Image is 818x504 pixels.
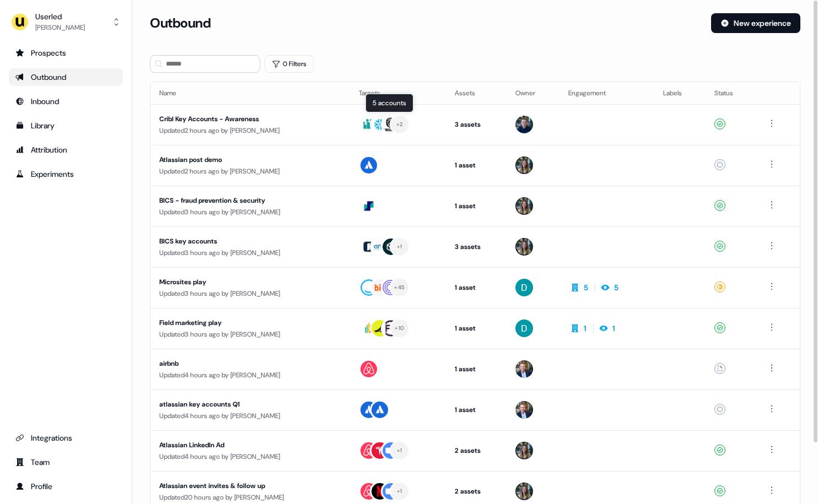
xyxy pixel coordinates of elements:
[159,277,341,288] div: Microsites play
[515,360,533,378] img: Yann
[9,93,123,110] a: Go to Inbound
[515,156,533,174] img: Charlotte
[159,358,341,369] div: airbnb
[455,445,498,456] div: 2 assets
[584,323,586,334] div: 1
[159,399,341,410] div: atlassian key accounts Q1
[159,236,341,247] div: BICS key accounts
[15,96,116,107] div: Inbound
[706,82,757,104] th: Status
[515,319,533,337] img: David
[15,481,116,492] div: Profile
[515,197,533,215] img: Charlotte
[9,9,123,35] button: Userled[PERSON_NAME]
[455,282,498,293] div: 1 asset
[396,120,403,129] div: + 2
[35,11,85,22] div: Userled
[365,94,413,112] div: 5 accounts
[515,238,533,256] img: Charlotte
[397,242,402,252] div: + 1
[159,207,341,218] div: Updated 3 hours ago by [PERSON_NAME]
[159,410,341,421] div: Updated 4 hours ago by [PERSON_NAME]
[455,486,498,497] div: 2 assets
[159,329,341,340] div: Updated 3 hours ago by [PERSON_NAME]
[15,169,116,180] div: Experiments
[15,72,116,83] div: Outbound
[397,446,402,456] div: + 1
[455,200,498,212] div: 1 asset
[150,82,350,104] th: Name
[455,404,498,415] div: 1 asset
[15,144,116,155] div: Attribution
[455,364,498,375] div: 1 asset
[455,323,498,334] div: 1 asset
[9,453,123,471] a: Go to team
[394,283,405,292] div: + 45
[15,120,116,131] div: Library
[584,282,588,293] div: 5
[614,282,618,293] div: 5
[9,429,123,447] a: Go to integrations
[9,117,123,134] a: Go to templates
[9,141,123,159] a: Go to attribution
[9,165,123,183] a: Go to experiments
[159,480,341,491] div: Atlassian event invites & follow up
[9,68,123,86] a: Go to outbound experience
[515,279,533,296] img: David
[150,15,211,31] h3: Outbound
[159,247,341,258] div: Updated 3 hours ago by [PERSON_NAME]
[159,451,341,462] div: Updated 4 hours ago by [PERSON_NAME]
[9,478,123,495] a: Go to profile
[507,82,559,104] th: Owner
[159,125,341,136] div: Updated 2 hours ago by [PERSON_NAME]
[159,195,341,206] div: BICS - fraud prevention & security
[395,323,404,333] div: + 10
[711,13,800,33] button: New experience
[515,442,533,459] img: Charlotte
[455,119,498,130] div: 3 assets
[159,288,341,299] div: Updated 3 hours ago by [PERSON_NAME]
[455,241,498,252] div: 3 assets
[654,82,706,104] th: Labels
[159,440,341,451] div: Atlassian LinkedIn Ad
[446,82,507,104] th: Assets
[15,457,116,468] div: Team
[515,483,533,500] img: Charlotte
[15,47,116,58] div: Prospects
[159,154,341,165] div: Atlassian post demo
[159,113,341,124] div: Cribl Key Accounts - Awareness
[159,492,341,503] div: Updated 20 hours ago by [PERSON_NAME]
[9,44,123,62] a: Go to prospects
[559,82,654,104] th: Engagement
[350,82,446,104] th: Targets
[612,323,615,334] div: 1
[159,317,341,328] div: Field marketing play
[265,55,314,73] button: 0 Filters
[159,166,341,177] div: Updated 2 hours ago by [PERSON_NAME]
[397,486,402,496] div: + 1
[35,22,85,33] div: [PERSON_NAME]
[455,160,498,171] div: 1 asset
[15,432,116,443] div: Integrations
[515,116,533,133] img: James
[515,401,533,419] img: Yann
[159,370,341,381] div: Updated 4 hours ago by [PERSON_NAME]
